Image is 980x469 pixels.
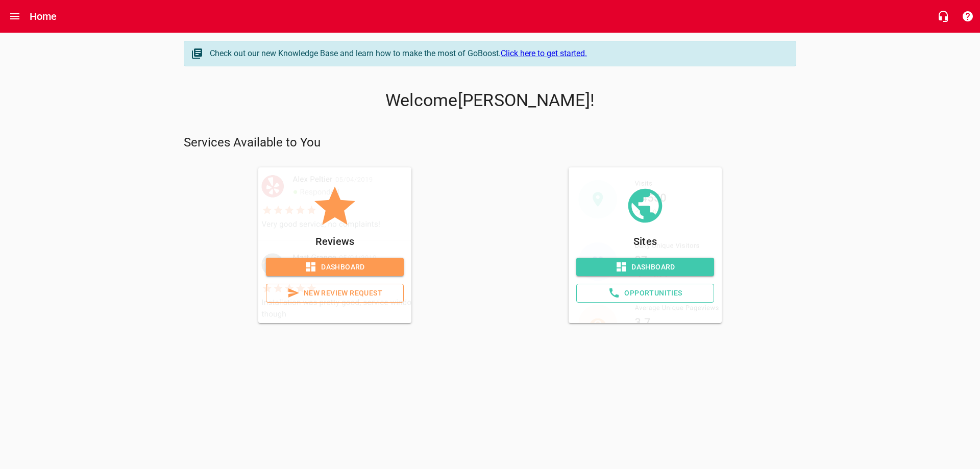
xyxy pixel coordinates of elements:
[184,90,796,111] p: Welcome [PERSON_NAME] !
[30,8,57,24] h6: Home
[210,47,786,60] div: Check out our new Knowledge Base and learn how to make the most of GoBoost.
[266,258,404,277] a: Dashboard
[931,4,955,29] button: Live Chat
[576,284,714,303] a: Opportunities
[584,261,706,274] span: Dashboard
[585,287,705,300] span: Opportunities
[184,135,796,151] p: Services Available to You
[274,261,396,274] span: Dashboard
[576,233,714,250] p: Sites
[275,287,395,300] span: New Review Request
[3,4,27,29] button: Open drawer
[955,4,980,29] button: Support Portal
[266,284,404,303] a: New Review Request
[501,48,587,58] a: Click here to get started.
[266,233,404,250] p: Reviews
[576,258,714,277] a: Dashboard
